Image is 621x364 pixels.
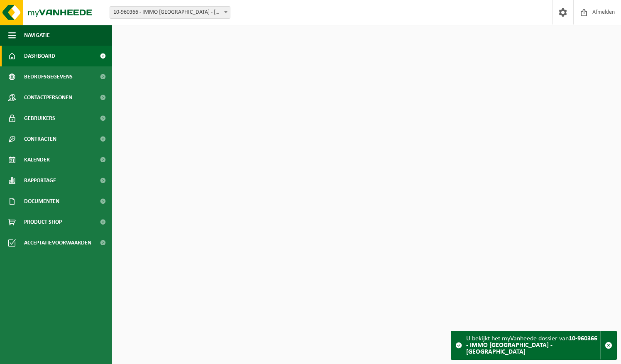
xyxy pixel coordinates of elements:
span: Rapportage [24,170,56,191]
span: 10-960366 - IMMO MIDI NV LEUVEN - LEUVEN [110,7,230,18]
span: Documenten [24,191,59,212]
span: Acceptatievoorwaarden [24,232,91,253]
span: Bedrijfsgegevens [24,66,73,87]
span: Kalender [24,149,50,170]
span: Product Shop [24,212,62,232]
strong: 10-960366 - IMMO [GEOGRAPHIC_DATA] - [GEOGRAPHIC_DATA] [466,335,597,355]
span: 10-960366 - IMMO MIDI NV LEUVEN - LEUVEN [110,6,230,19]
span: Dashboard [24,46,55,66]
div: U bekijkt het myVanheede dossier van [466,331,600,359]
span: Gebruikers [24,108,55,129]
span: Contracten [24,129,56,149]
span: Contactpersonen [24,87,72,108]
span: Navigatie [24,25,50,46]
